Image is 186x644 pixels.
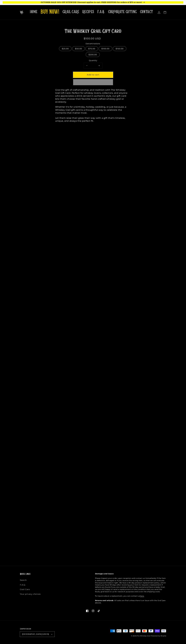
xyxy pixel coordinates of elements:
[20,587,30,592] a: Grail Care
[95,586,165,593] em: If you are outside of the 30-day period and have a leaky Grail, we are still happy to send a repl...
[20,583,26,587] a: F.A.Q.
[140,9,153,14] span: CONTACT
[41,8,59,16] span: BUY NOW!
[55,105,131,114] p: Whether it's for a birthday, holiday, wedding, or just because, a Whiskey Grail gift card is a th...
[62,9,79,14] span: GRAIL CARE
[20,628,55,630] h2: Country/region
[99,46,112,51] label: $100.00
[61,8,81,16] a: GRAIL CARE
[106,8,138,16] a: CORPORATE GIFTING
[20,11,23,14] img: The Whiskey Grail
[89,59,97,62] label: Quantity
[95,599,113,601] strong: Returns and refunds
[39,7,61,17] a: BUY NOW!
[30,9,37,14] span: HOME
[20,579,27,583] a: Search
[138,8,155,16] a: CONTACT
[113,46,126,51] label: $150.00
[72,46,85,51] label: $50.00
[73,72,113,78] button: Add to cart
[20,592,41,596] a: Your privacy choices
[86,52,100,57] label: $200.00
[55,89,131,103] p: Give the gift of craftsmanship, and tradition with The Whiskey Grail Gift Card. Perfect for whisk...
[81,8,96,16] a: RECIPES
[55,117,131,123] p: Let them raise their glass their way-with a gift that's timeless, unique, and always the perfect ...
[85,46,98,51] label: $75.00
[131,635,151,637] small: © 2025,
[137,635,151,637] a: The Whiskey Grail
[28,8,39,16] a: HOME
[3,1,183,4] p: OCTOBER SALE! 30% OFF SITEWIDE! Discount applies in cart. FREE SHIPPING for orders of $75 or more!
[140,595,144,597] a: here
[96,8,106,16] a: F.A.Q.
[151,635,166,637] a: Powered by Shopify
[95,573,166,604] p: Please inspect your order upon reception and contact us immediately if the item is defective, dam...
[84,37,101,40] span: $100.00 USD
[20,573,91,576] h2: Quick links
[20,632,55,637] button: [GEOGRAPHIC_DATA] (USD $)
[86,42,100,45] legend: Denominations
[108,9,137,14] span: CORPORATE GIFTING
[82,9,94,14] span: RECIPES
[97,9,105,14] span: F.A.Q.
[87,73,99,76] span: Add to cart
[55,28,131,35] h1: The Whiskey Grail Gift Card
[59,46,72,51] label: $25.00
[95,573,114,575] strong: Damages and issues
